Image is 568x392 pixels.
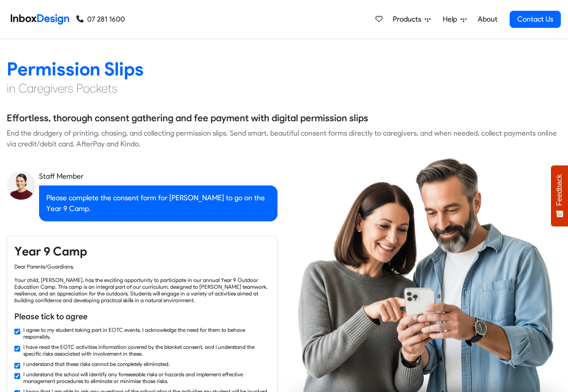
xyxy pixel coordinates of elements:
[14,243,270,260] h4: Year 9 Camp
[39,171,277,182] div: Staff Member
[510,11,561,28] a: Contact Us
[39,185,277,221] div: Please complete the consent form for [PERSON_NAME] to go on the Year 9 Camp.
[389,10,434,28] a: Products
[23,361,170,367] label: I understand that these risks cannot be completely eliminated.
[7,171,35,200] img: staff_avatar.png
[393,14,425,25] span: Products
[475,10,500,28] a: About
[76,14,125,25] a: 07 281 1600
[555,174,564,206] span: Feedback
[23,344,270,357] label: I have read the EOTC activities information covered by the blanket consent, and I understand the ...
[443,14,461,25] span: Help
[7,128,561,150] div: End the drudgery of printing, chasing, and collecting permission slips. Send smart, beautiful con...
[14,263,270,304] div: Dear Parents/Guardians, Your child, [PERSON_NAME], has the exciting opportunity to participate in...
[7,57,561,80] h2: Permission Slips
[14,311,270,322] h6: Please tick to agree
[439,10,470,28] a: Help
[23,371,270,384] label: I understand the school will identify any foreseeable risks or hazards and implement effective ma...
[551,165,568,226] button: Feedback - Show survey
[7,111,368,125] h5: Effortless, thorough consent gathering and fee payment with digital permission slips
[23,326,270,340] label: I agree to my student taking part in EOTC events. I acknowledge the need for them to behave respo...
[7,80,561,97] h4: in Caregivers Pockets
